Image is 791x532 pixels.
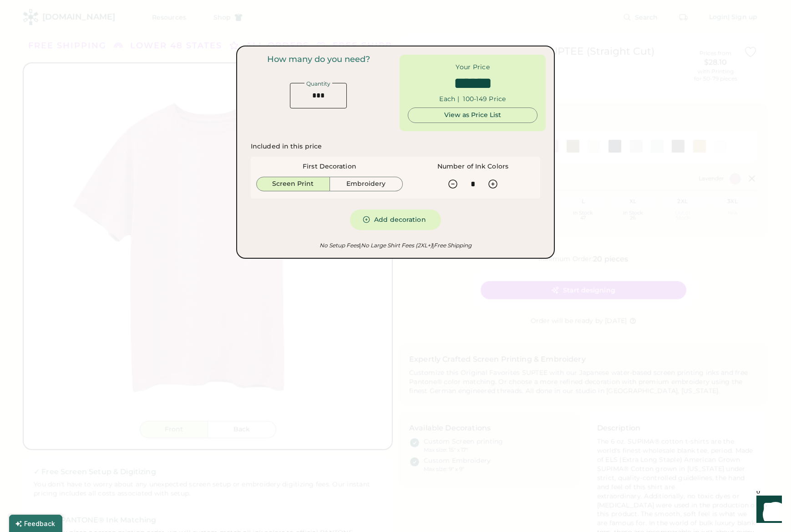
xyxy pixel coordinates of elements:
[319,242,359,249] em: No Setup Fees
[456,63,490,72] div: Your Price
[416,111,530,120] div: View as Price List
[304,81,332,87] div: Quantity
[359,242,432,249] em: No Large Shirt Fees (2XL+)
[330,177,403,191] button: Embroidery
[350,210,441,230] button: Add decoration
[256,177,330,191] button: Screen Print
[437,162,508,171] div: Number of Ink Colors
[432,242,472,249] em: Free Shipping
[251,142,322,151] div: Included in this price
[267,55,370,65] div: How many do you need?
[439,95,506,104] div: Each | 100-149 Price
[748,491,787,530] iframe: Front Chat
[432,242,434,249] font: |
[359,242,360,249] font: |
[303,162,356,171] div: First Decoration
